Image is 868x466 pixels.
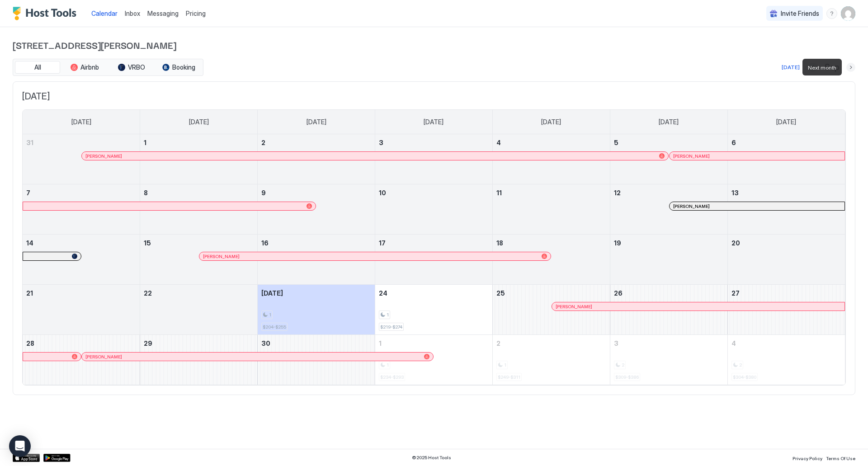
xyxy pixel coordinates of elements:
td: October 3, 2025 [610,335,727,385]
span: 26 [614,289,623,297]
td: September 19, 2025 [610,235,727,285]
td: September 4, 2025 [492,134,610,184]
a: Privacy Policy [793,453,822,462]
td: September 15, 2025 [140,235,258,285]
a: September 15, 2025 [140,235,257,251]
span: 18 [496,239,503,247]
a: September 9, 2025 [258,184,375,201]
a: September 2, 2025 [258,134,375,151]
span: © 2025 Host Tools [412,455,451,461]
a: Monday [180,110,218,134]
span: Booking [172,63,195,71]
td: September 17, 2025 [375,235,493,285]
a: September 12, 2025 [610,184,727,201]
span: 7 [26,189,30,197]
span: 10 [379,189,386,197]
a: September 16, 2025 [258,235,375,251]
span: 27 [731,289,740,297]
td: September 10, 2025 [375,184,493,235]
span: Pricing [186,9,206,18]
a: September 8, 2025 [140,184,257,201]
span: [STREET_ADDRESS][PERSON_NAME] [13,38,855,52]
a: September 17, 2025 [375,235,492,251]
a: September 23, 2025 [258,285,375,301]
div: [PERSON_NAME] [673,203,841,209]
a: September 3, 2025 [375,134,492,151]
span: $219-$274 [380,324,402,330]
a: September 27, 2025 [728,285,845,301]
span: 9 [261,189,266,197]
span: 24 [379,289,387,297]
a: Sunday [62,110,100,134]
span: 29 [144,339,152,347]
td: September 30, 2025 [258,335,375,385]
a: August 31, 2025 [23,134,140,151]
span: [DATE] [776,118,796,126]
button: Booking [156,61,201,74]
a: September 13, 2025 [728,184,845,201]
span: [PERSON_NAME] [556,304,592,310]
span: 3 [379,139,383,146]
div: [PERSON_NAME] [85,354,429,360]
td: September 18, 2025 [492,235,610,285]
span: 22 [144,289,152,297]
td: September 11, 2025 [492,184,610,235]
span: [DATE] [659,118,679,126]
a: Tuesday [297,110,335,134]
div: User profile [841,6,855,21]
button: All [15,61,60,74]
span: [PERSON_NAME] [673,153,710,159]
span: [PERSON_NAME] [85,354,122,360]
td: September 14, 2025 [23,235,140,285]
a: October 1, 2025 [375,335,492,352]
a: September 26, 2025 [610,285,727,301]
span: [PERSON_NAME] [673,203,710,209]
span: 2 [261,139,265,146]
button: [DATE] [780,62,801,73]
a: Friday [650,110,688,134]
td: October 1, 2025 [375,335,493,385]
span: 25 [496,289,505,297]
span: 13 [731,189,739,197]
div: Open Intercom Messenger [9,435,31,457]
span: Messaging [147,9,179,17]
span: 17 [379,239,386,247]
div: menu [826,8,837,19]
a: September 14, 2025 [23,235,140,251]
td: September 28, 2025 [23,335,140,385]
td: September 12, 2025 [610,184,727,235]
span: [DATE] [307,118,326,126]
td: September 8, 2025 [140,184,258,235]
td: September 2, 2025 [258,134,375,184]
td: September 13, 2025 [727,184,845,235]
td: September 25, 2025 [492,285,610,335]
span: 12 [614,189,621,197]
div: [PERSON_NAME] [556,304,841,310]
td: October 2, 2025 [492,335,610,385]
a: September 30, 2025 [258,335,375,352]
span: $204-$255 [263,324,286,330]
td: September 21, 2025 [23,285,140,335]
span: 19 [614,239,621,247]
div: [PERSON_NAME] [673,153,841,159]
span: 14 [26,239,33,247]
span: 21 [26,289,33,297]
a: September 29, 2025 [140,335,257,352]
td: September 7, 2025 [23,184,140,235]
span: [DATE] [71,118,91,126]
span: [PERSON_NAME] [85,153,122,159]
a: Google Play Store [43,454,71,462]
span: 8 [144,189,148,197]
a: September 7, 2025 [23,184,140,201]
a: Wednesday [415,110,453,134]
td: October 4, 2025 [727,335,845,385]
span: 15 [144,239,151,247]
span: [DATE] [22,91,846,102]
td: September 24, 2025 [375,285,493,335]
span: 16 [261,239,269,247]
td: September 22, 2025 [140,285,258,335]
span: 1 [387,312,389,318]
a: Messaging [147,9,179,18]
a: Terms Of Use [826,453,855,462]
button: Airbnb [62,61,107,74]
